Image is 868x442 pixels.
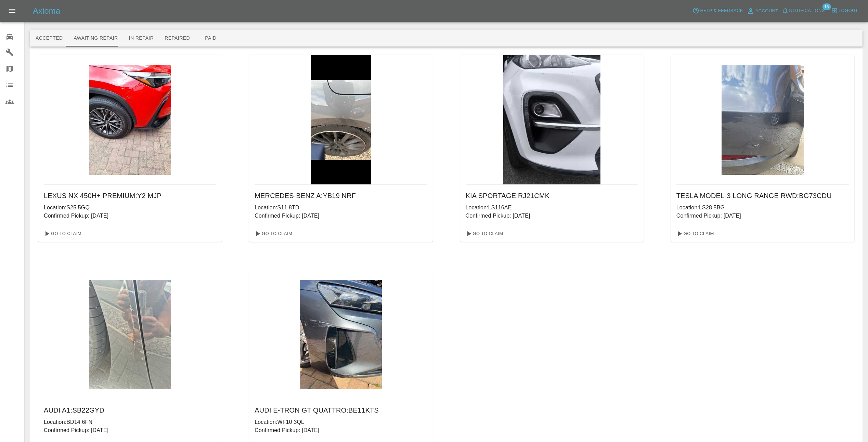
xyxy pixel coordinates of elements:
p: Location: S11 8TD [255,204,427,212]
button: Open drawer [4,3,21,19]
p: Location: BD14 6FN [44,418,216,426]
button: Logout [829,5,860,16]
button: In Repair [124,30,159,47]
p: Confirmed Pickup: [DATE] [466,212,638,220]
a: Account [745,5,780,16]
span: Help & Feedback [700,7,743,15]
span: 15 [822,3,831,10]
h6: AUDI A1 : SB22GYD [44,405,216,416]
p: Location: LS116AE [466,204,638,212]
p: Confirmed Pickup: [DATE] [44,426,216,434]
h5: Axioma [33,5,60,16]
p: Location: WF10 3QL [255,418,427,426]
h6: LEXUS NX 450H+ PREMIUM : Y2 MJP [44,190,216,201]
button: Repaired [159,30,195,47]
p: Location: S25 5GQ [44,204,216,212]
span: Account [755,7,778,15]
button: Awaiting Repair [68,30,123,47]
button: Paid [195,30,226,47]
a: Go To Claim [41,228,83,239]
p: Confirmed Pickup: [DATE] [255,212,427,220]
a: Go To Claim [463,228,505,239]
button: Accepted [30,30,68,47]
a: Go To Claim [252,228,294,239]
p: Confirmed Pickup: [DATE] [255,426,427,434]
h6: AUDI E-TRON GT QUATTRO : BE11KTS [255,405,427,416]
button: Notifications [780,5,827,16]
p: Confirmed Pickup: [DATE] [44,212,216,220]
h6: MERCEDES-BENZ A : YB19 NRF [255,190,427,201]
h6: KIA SPORTAGE : RJ21CMK [466,190,638,201]
a: Go To Claim [674,228,716,239]
p: Location: LS28 5BG [676,204,849,212]
p: Confirmed Pickup: [DATE] [676,212,849,220]
h6: TESLA MODEL-3 LONG RANGE RWD : BG73CDU [676,190,849,201]
span: Logout [839,7,858,15]
span: Notifications [789,7,825,15]
button: Help & Feedback [691,5,744,16]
